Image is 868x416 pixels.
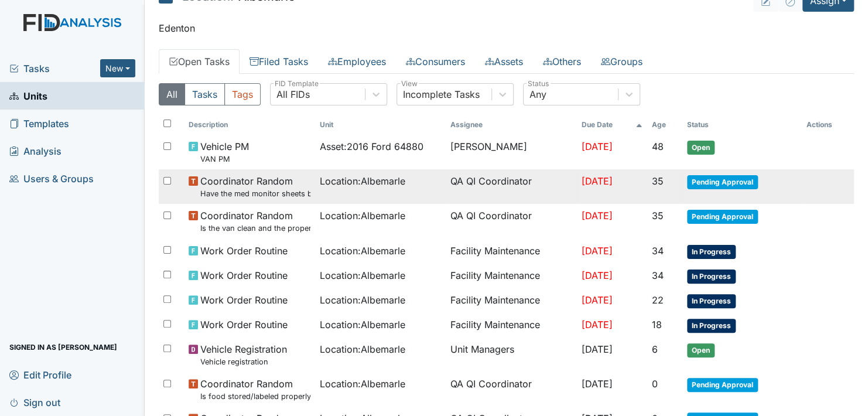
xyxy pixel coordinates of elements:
[200,154,249,165] small: VAN PM
[446,204,576,238] td: QA QI Coordinator
[652,378,658,390] span: 0
[9,338,117,356] span: Signed in as [PERSON_NAME]
[533,49,591,74] a: Others
[224,83,261,105] button: Tags
[200,223,310,234] small: Is the van clean and the proper documentation been stored?
[446,372,576,407] td: QA QI Coordinator
[163,120,171,127] input: Toggle All Rows Selected
[652,210,664,221] span: 35
[581,245,612,257] span: [DATE]
[276,87,310,101] div: All FIDs
[581,210,612,221] span: [DATE]
[9,142,61,160] span: Analysis
[581,141,612,152] span: [DATE]
[687,319,736,333] span: In Progress
[240,49,318,74] a: Filed Tasks
[403,87,480,101] div: Incomplete Tasks
[320,342,405,356] span: Location : Albemarle
[320,268,405,282] span: Location : Albemarle
[446,264,576,288] td: Facility Maintenance
[652,270,664,281] span: 34
[581,175,612,187] span: [DATE]
[687,294,736,308] span: In Progress
[802,115,854,135] th: Actions
[581,343,612,355] span: [DATE]
[9,366,71,384] span: Edit Profile
[318,49,396,74] a: Employees
[200,342,287,367] span: Vehicle Registration Vehicle registration
[9,393,60,411] span: Sign out
[320,209,405,223] span: Location : Albemarle
[159,21,854,35] p: Edenton
[652,141,664,152] span: 48
[320,318,405,332] span: Location : Albemarle
[687,245,736,259] span: In Progress
[647,115,682,135] th: Toggle SortBy
[200,391,310,402] small: Is food stored/labeled properly?
[687,141,715,155] span: Open
[446,169,576,204] td: QA QI Coordinator
[446,337,576,372] td: Unit Managers
[200,318,288,332] span: Work Order Routine
[446,313,576,337] td: Facility Maintenance
[184,115,315,135] th: Toggle SortBy
[320,293,405,307] span: Location : Albemarle
[652,175,664,187] span: 35
[591,49,652,74] a: Groups
[159,83,185,105] button: All
[581,319,612,330] span: [DATE]
[687,270,736,284] span: In Progress
[320,139,423,154] span: Asset : 2016 Ford 64880
[184,83,225,105] button: Tasks
[687,175,758,189] span: Pending Approval
[581,378,612,390] span: [DATE]
[320,377,405,391] span: Location : Albemarle
[200,268,288,282] span: Work Order Routine
[200,377,310,402] span: Coordinator Random Is food stored/labeled properly?
[446,135,576,169] td: [PERSON_NAME]
[682,115,802,135] th: Toggle SortBy
[9,114,69,132] span: Templates
[200,188,310,199] small: Have the med monitor sheets been filled out?
[687,343,715,357] span: Open
[9,169,94,187] span: Users & Groups
[9,62,100,76] a: Tasks
[652,319,662,330] span: 18
[200,174,310,199] span: Coordinator Random Have the med monitor sheets been filled out?
[200,244,288,258] span: Work Order Routine
[581,294,612,306] span: [DATE]
[315,115,446,135] th: Toggle SortBy
[159,83,261,105] div: Type filter
[576,115,647,135] th: Toggle SortBy
[320,174,405,188] span: Location : Albemarle
[200,293,288,307] span: Work Order Routine
[200,139,249,165] span: Vehicle PM VAN PM
[9,87,47,105] span: Units
[446,288,576,313] td: Facility Maintenance
[320,244,405,258] span: Location : Albemarle
[652,245,664,257] span: 34
[475,49,533,74] a: Assets
[446,115,576,135] th: Assignee
[581,270,612,281] span: [DATE]
[396,49,475,74] a: Consumers
[200,209,310,234] span: Coordinator Random Is the van clean and the proper documentation been stored?
[652,343,658,355] span: 6
[529,87,546,101] div: Any
[100,59,135,77] button: New
[652,294,664,306] span: 22
[159,49,240,74] a: Open Tasks
[687,378,758,392] span: Pending Approval
[200,356,287,367] small: Vehicle registration
[446,239,576,264] td: Facility Maintenance
[687,210,758,224] span: Pending Approval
